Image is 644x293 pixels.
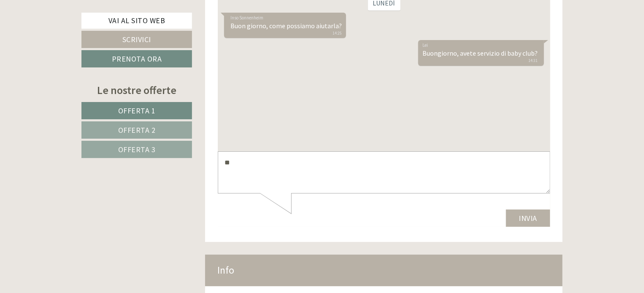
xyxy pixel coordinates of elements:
span: Offerta 2 [118,125,156,135]
span: Offerta 1 [118,106,156,116]
div: Buongiorno, avete servizio di baby club? [200,50,326,76]
div: lunedì [150,6,183,21]
a: Prenota ora [81,50,192,67]
span: Offerta 3 [118,145,156,154]
div: Buon giorno, come possiamo aiutarla? [6,23,128,48]
div: Lei [205,52,320,59]
div: Inso Sonnenheim [13,24,124,31]
a: Scrivici [81,31,192,48]
button: Invia [288,220,333,237]
div: Le nostre offerte [81,82,192,98]
small: 14:25 [13,41,124,47]
a: Vai al sito web [81,13,192,29]
div: Info [205,255,563,286]
small: 14:31 [205,68,320,74]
